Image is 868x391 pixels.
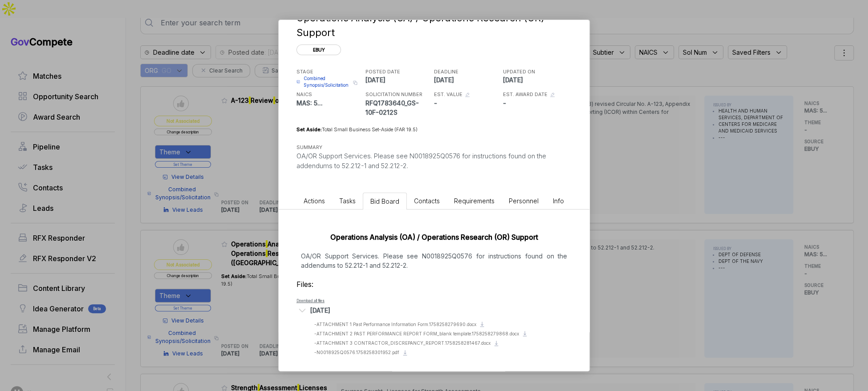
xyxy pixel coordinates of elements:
[503,98,570,108] p: -
[314,350,399,355] span: - N0018925Q0576.1758258301952.pdf
[296,75,350,89] a: Combined Synopsis/Solicitation
[314,322,476,327] span: - ATTACHMENT 1 Past Performance Information Form.1758258279690.docx
[553,197,564,205] span: Info
[370,198,399,205] span: Bid Board
[296,99,323,107] span: MAS: 5 ...
[434,98,501,108] p: -
[296,126,322,133] span: Set Aside:
[365,75,432,85] p: [DATE]
[296,279,572,290] h3: Files:
[296,91,363,98] h5: NAICS
[454,197,495,205] span: Requirements
[322,126,418,133] span: Total Small Business Set-Aside (FAR 19.5)
[310,306,330,315] div: [DATE]
[296,11,568,40] div: Operations Analysis (OA) / Operations Research (OR) Support
[304,197,325,205] span: Actions
[434,75,501,85] p: [DATE]
[434,91,462,98] h5: EST. VALUE
[414,197,440,205] span: Contacts
[296,298,324,303] a: Download all files
[365,68,432,76] h5: POSTED DATE
[365,91,432,98] h5: SOLICITATION NUMBER
[296,44,341,55] span: ebuy
[314,331,519,336] span: - ATTACHMENT 2 PAST PERFORMANCE REPORT FORM_blank template.1758258279868.docx
[314,340,491,346] span: - ATTACHMENT 3 CONTRACTOR_DISCREPANCY_REPORT.1758258281467.docx
[296,251,572,270] p: OA/OR Support Services. Please see N0018925Q0576 for instructions found on the addendums to 52.21...
[503,91,548,98] h5: EST. AWARD DATE
[339,197,356,205] span: Tasks
[509,197,539,205] span: Personnel
[304,75,350,89] span: Combined Synopsis/Solicitation
[503,75,570,85] p: [DATE]
[296,151,572,171] div: OA/OR Support Services. Please see N0018925Q0576 for instructions found on the addendums to 52.21...
[365,98,432,117] p: RFQ1783640_GS-10F-0212S
[434,68,501,76] h5: DEADLINE
[330,233,538,242] a: Operations Analysis (OA) / Operations Research (OR) Support
[503,68,570,76] h5: UPDATED ON
[296,68,363,76] h5: STAGE
[296,144,557,151] h5: SUMMARY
